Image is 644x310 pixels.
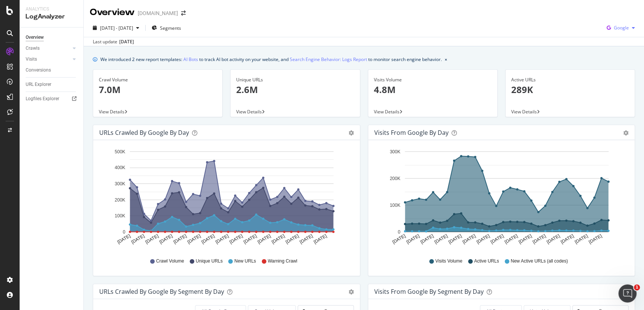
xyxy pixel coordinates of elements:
[115,181,125,186] text: 300K
[236,108,262,115] span: View Details
[172,233,188,245] text: [DATE]
[186,233,201,245] text: [DATE]
[183,55,198,63] a: AI Bots
[123,229,125,235] text: 0
[26,66,51,74] div: Conversions
[131,233,146,245] text: [DATE]
[389,149,400,154] text: 300K
[138,9,178,17] div: [DOMAIN_NAME]
[26,44,71,52] a: Crawls
[503,233,518,245] text: [DATE]
[26,55,37,63] div: Visits
[229,233,244,245] text: [DATE]
[461,233,476,245] text: [DATE]
[374,146,629,251] svg: A chart.
[234,258,256,264] span: New URLs
[181,11,186,16] div: arrow-right-arrow-left
[374,129,449,136] div: Visits from Google by day
[99,108,124,115] span: View Details
[435,258,463,264] span: Visits Volume
[290,55,367,63] a: Search Engine Behavior: Logs Report
[268,258,297,264] span: Warning Crawl
[374,83,492,96] p: 4.8M
[313,233,328,245] text: [DATE]
[115,165,125,171] text: 400K
[299,233,314,245] text: [DATE]
[349,130,354,136] div: gear
[389,203,400,208] text: 100K
[614,24,629,31] span: Google
[149,22,184,34] button: Segments
[447,233,463,245] text: [DATE]
[389,176,400,181] text: 200K
[271,233,286,245] text: [DATE]
[634,284,640,290] span: 1
[511,83,629,96] p: 289K
[215,233,230,245] text: [DATE]
[532,233,547,245] text: [DATE]
[623,130,629,136] div: gear
[26,95,78,103] a: Logfiles Explorer
[510,258,567,264] span: New Active URLs (all codes)
[257,233,272,245] text: [DATE]
[587,233,603,245] text: [DATE]
[474,258,499,264] span: Active URLs
[115,197,125,203] text: 200K
[433,233,448,245] text: [DATE]
[26,55,71,63] a: Visits
[559,233,575,245] text: [DATE]
[374,76,492,83] div: Visits Volume
[100,25,133,31] span: [DATE] - [DATE]
[26,81,51,89] div: URL Explorer
[99,76,217,83] div: Crawl Volume
[119,38,134,45] div: [DATE]
[236,76,354,83] div: Unique URLs
[160,25,181,31] span: Segments
[99,129,189,136] div: URLs Crawled by Google by day
[349,289,354,295] div: gear
[115,149,125,154] text: 500K
[573,233,589,245] text: [DATE]
[243,233,258,245] text: [DATE]
[26,81,78,89] a: URL Explorer
[196,258,223,264] span: Unique URLs
[511,108,537,115] span: View Details
[26,34,78,41] a: Overview
[99,288,224,295] div: URLs Crawled by Google By Segment By Day
[144,233,160,245] text: [DATE]
[398,229,400,235] text: 0
[419,233,434,245] text: [DATE]
[90,6,135,19] div: Overview
[26,44,40,52] div: Crawls
[156,258,184,264] span: Crawl Volume
[26,12,77,21] div: LogAnalyzer
[489,233,504,245] text: [DATE]
[618,284,636,302] iframe: Intercom live chat
[26,95,59,103] div: Logfiles Explorer
[158,233,174,245] text: [DATE]
[116,233,131,245] text: [DATE]
[284,233,300,245] text: [DATE]
[236,83,354,96] p: 2.6M
[99,83,217,96] p: 7.0M
[99,146,354,251] svg: A chart.
[405,233,420,245] text: [DATE]
[546,233,561,245] text: [DATE]
[511,76,629,83] div: Active URLs
[517,233,532,245] text: [DATE]
[443,54,449,65] button: close banner
[115,213,125,218] text: 100K
[26,66,78,74] a: Conversions
[26,6,77,12] div: Analytics
[93,55,635,63] div: info banner
[90,22,142,34] button: [DATE] - [DATE]
[391,233,406,245] text: [DATE]
[475,233,490,245] text: [DATE]
[374,108,400,115] span: View Details
[100,55,442,63] div: We introduced 2 new report templates: to track AI bot activity on your website, and to monitor se...
[93,38,134,45] div: Last update
[26,34,44,41] div: Overview
[604,22,638,34] button: Google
